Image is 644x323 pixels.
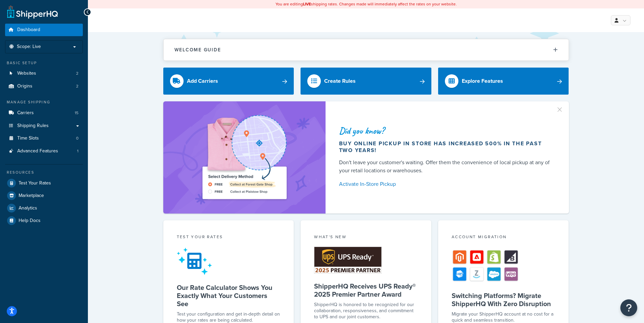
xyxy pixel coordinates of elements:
span: Scope: Live [17,44,41,50]
h2: Welcome Guide [174,47,221,52]
span: Test Your Rates [19,180,51,186]
div: Account Migration [452,234,555,242]
img: ad-shirt-map-b0359fc47e01cab431d101c4b569394f6a03f54285957d908178d52f29eb9668.png [183,111,306,203]
div: Basic Setup [5,60,83,66]
span: Carriers [17,110,34,116]
div: Don't leave your customer's waiting. Offer them the convenience of local pickup at any of your re... [339,158,553,175]
div: Add Carriers [187,76,218,86]
a: Marketplace [5,190,83,202]
span: Help Docs [19,218,41,224]
span: 2 [76,83,78,89]
a: Advanced Features1 [5,145,83,157]
div: Manage Shipping [5,99,83,105]
span: 1 [77,148,78,154]
a: Carriers15 [5,107,83,119]
a: Dashboard [5,24,83,36]
div: Create Rules [324,76,356,86]
span: 2 [76,71,78,76]
h5: Our Rate Calculator Shows You Exactly What Your Customers See [177,283,281,308]
span: 15 [75,110,78,116]
a: Websites2 [5,67,83,80]
span: Marketplace [19,193,44,199]
div: What's New [314,234,418,242]
span: Origins [17,83,32,89]
a: Add Carriers [163,68,294,95]
a: Help Docs [5,215,83,227]
li: Origins [5,80,83,93]
span: Websites [17,71,36,76]
a: Origins2 [5,80,83,93]
a: Create Rules [301,68,431,95]
h5: ShipperHQ Receives UPS Ready® 2025 Premier Partner Award [314,282,418,298]
a: Test Your Rates [5,177,83,189]
div: Explore Features [462,76,503,86]
h5: Switching Platforms? Migrate ShipperHQ With Zero Disruption [452,292,555,308]
span: Dashboard [17,27,40,33]
li: Carriers [5,107,83,119]
div: Did you know? [339,126,553,135]
span: Advanced Features [17,148,58,154]
span: Shipping Rules [17,123,49,129]
button: Open Resource Center [620,299,637,316]
b: LIVE [303,1,311,7]
div: Test your rates [177,234,281,242]
span: Time Slots [17,135,39,141]
li: Time Slots [5,132,83,145]
a: Shipping Rules [5,120,83,132]
span: Analytics [19,205,37,211]
button: Welcome Guide [164,39,569,60]
a: Activate In-Store Pickup [339,179,553,189]
div: Buy online pickup in store has increased 500% in the past two years! [339,140,553,154]
span: 0 [76,135,78,141]
a: Time Slots0 [5,132,83,145]
a: Analytics [5,202,83,214]
li: Websites [5,67,83,80]
li: Advanced Features [5,145,83,157]
div: Resources [5,170,83,175]
a: Explore Features [438,68,569,95]
p: ShipperHQ is honored to be recognized for our collaboration, responsiveness, and commitment to UP... [314,302,418,320]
